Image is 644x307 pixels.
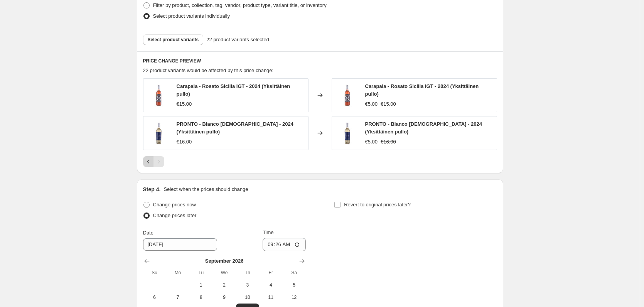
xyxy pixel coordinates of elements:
[336,121,359,145] img: PRONTO_-_Bianco_Aromatico_Ih015_80x.jpg
[381,138,396,146] strike: €16.00
[143,156,164,167] nav: Pagination
[147,121,170,145] img: PRONTO_-_Bianco_Aromatico_Ih015_80x.jpg
[143,291,166,304] button: Sunday September 6 2026
[263,229,273,235] span: Time
[147,84,170,107] img: Carapaia-RosatoSiciliaIGT-2024_Ir017_80x.jpg
[153,13,230,19] span: Select product variants individually
[143,67,274,73] span: 22 product variants would be affected by this price change:
[164,186,248,193] p: Select when the prices should change
[177,121,293,135] span: PRONTO - Bianco [DEMOGRAPHIC_DATA] - 2024 (Yksittäinen pullo)
[285,282,302,288] span: 5
[216,294,233,300] span: 9
[192,294,209,300] span: 8
[212,291,236,304] button: Wednesday September 9 2026
[153,213,197,218] span: Change prices later
[148,37,199,43] span: Select product variants
[262,294,279,300] span: 11
[153,202,196,207] span: Change prices now
[166,267,189,279] th: Monday
[263,238,306,251] input: 12:00
[169,270,186,276] span: Mo
[381,100,396,108] strike: €15.00
[143,238,217,251] input: 9/16/2025
[177,83,290,97] span: Carapaia - Rosato Sicilia IGT - 2024 (Yksittäinen pullo)
[282,267,305,279] th: Saturday
[259,267,282,279] th: Friday
[189,267,212,279] th: Tuesday
[236,291,259,304] button: Thursday September 10 2026
[259,291,282,304] button: Friday September 11 2026
[177,138,192,146] div: €16.00
[153,2,327,8] span: Filter by product, collection, tag, vendor, product type, variant title, or inventory
[344,202,411,207] span: Revert to original prices later?
[216,282,233,288] span: 2
[239,294,256,300] span: 10
[169,294,186,300] span: 7
[189,279,212,291] button: Tuesday September 1 2026
[282,279,305,291] button: Saturday September 5 2026
[189,291,212,304] button: Tuesday September 8 2026
[239,270,256,276] span: Th
[285,270,302,276] span: Sa
[143,267,166,279] th: Sunday
[192,282,209,288] span: 1
[365,83,479,97] span: Carapaia - Rosato Sicilia IGT - 2024 (Yksittäinen pullo)
[365,121,482,135] span: PRONTO - Bianco [DEMOGRAPHIC_DATA] - 2024 (Yksittäinen pullo)
[212,279,236,291] button: Wednesday September 2 2026
[146,294,163,300] span: 6
[143,230,153,236] span: Date
[285,294,302,300] span: 12
[259,279,282,291] button: Friday September 4 2026
[236,267,259,279] th: Thursday
[365,100,378,108] div: €5.00
[192,270,209,276] span: Tu
[236,279,259,291] button: Thursday September 3 2026
[143,58,497,64] h6: PRICE CHANGE PREVIEW
[216,270,233,276] span: We
[143,34,204,45] button: Select product variants
[206,36,269,44] span: 22 product variants selected
[143,156,154,167] button: Previous
[239,282,256,288] span: 3
[262,270,279,276] span: Fr
[166,291,189,304] button: Monday September 7 2026
[212,267,236,279] th: Wednesday
[146,270,163,276] span: Su
[365,138,378,146] div: €5.00
[177,100,192,108] div: €15.00
[297,256,307,267] button: Show next month, October 2026
[336,84,359,107] img: Carapaia-RosatoSiciliaIGT-2024_Ir017_80x.jpg
[282,291,305,304] button: Saturday September 12 2026
[262,282,279,288] span: 4
[143,186,161,193] h2: Step 4.
[142,256,152,267] button: Show previous month, August 2026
